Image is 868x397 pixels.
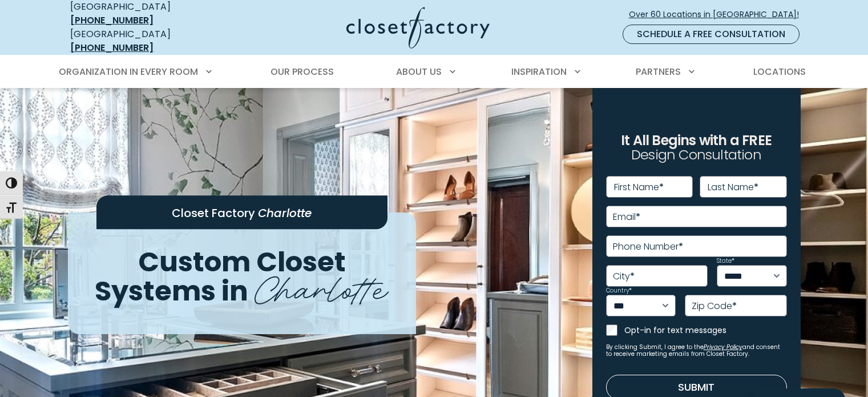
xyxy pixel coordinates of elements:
span: Design Consultation [631,146,761,165]
label: Last Name [708,183,758,192]
span: Charlotte [258,205,312,221]
span: Closet Factory [172,205,255,221]
nav: Primary Menu [51,56,818,88]
a: [PHONE_NUMBER] [70,41,154,54]
span: Inspiration [511,65,567,78]
label: Opt-in for text messages [624,324,787,336]
small: By clicking Submit, I agree to the and consent to receive marketing emails from Closet Factory. [606,344,787,358]
span: Our Process [271,65,334,78]
label: City [613,272,635,281]
span: Custom Closet Systems in [95,243,346,310]
a: Over 60 Locations in [GEOGRAPHIC_DATA]! [628,5,809,25]
div: [GEOGRAPHIC_DATA] [70,27,236,55]
img: Closet Factory Logo [346,7,490,49]
span: It All Begins with a FREE [621,131,772,150]
span: Locations [753,65,806,78]
label: Phone Number [613,242,683,251]
a: Privacy Policy [704,343,742,351]
label: Country [606,288,632,294]
label: State [717,258,734,264]
span: Over 60 Locations in [GEOGRAPHIC_DATA]! [629,9,808,21]
a: [PHONE_NUMBER] [70,14,154,27]
label: Zip Code [692,302,737,311]
label: First Name [614,183,664,192]
span: Organization in Every Room [59,65,198,78]
label: Email [613,212,640,222]
span: Charlotte [255,260,389,312]
span: Partners [636,65,681,78]
a: Schedule a Free Consultation [623,25,800,44]
span: About Us [396,65,442,78]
